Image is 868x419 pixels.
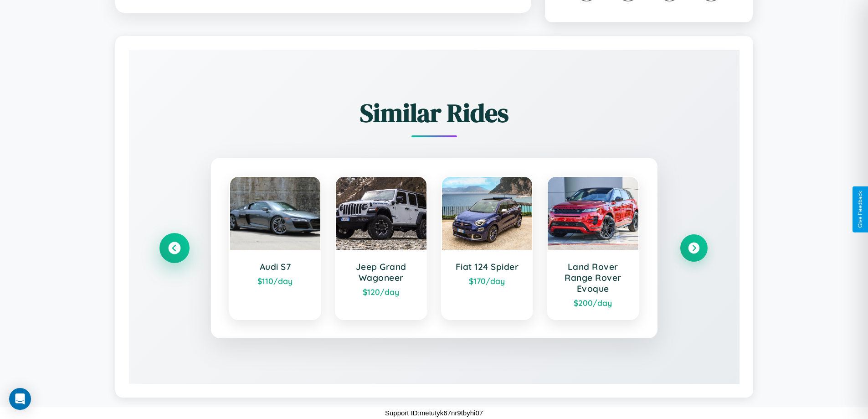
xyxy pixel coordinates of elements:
h3: Audi S7 [239,261,312,272]
h3: Jeep Grand Wagoneer [345,261,417,283]
div: Give Feedback [857,191,863,228]
div: $ 170 /day [451,276,524,286]
a: Land Rover Range Rover Evoque$200/day [547,176,639,320]
h3: Fiat 124 Spider [451,261,524,272]
h2: Similar Rides [161,95,708,130]
a: Audi S7$110/day [229,176,322,320]
a: Jeep Grand Wagoneer$120/day [335,176,427,320]
p: Support ID: metutyk67nr9tbyhi07 [385,407,483,419]
h3: Land Rover Range Rover Evoque [557,261,629,294]
div: $ 120 /day [345,287,417,297]
div: Open Intercom Messenger [9,388,31,410]
div: $ 110 /day [239,276,312,286]
a: Fiat 124 Spider$170/day [441,176,534,320]
div: $ 200 /day [557,298,629,308]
